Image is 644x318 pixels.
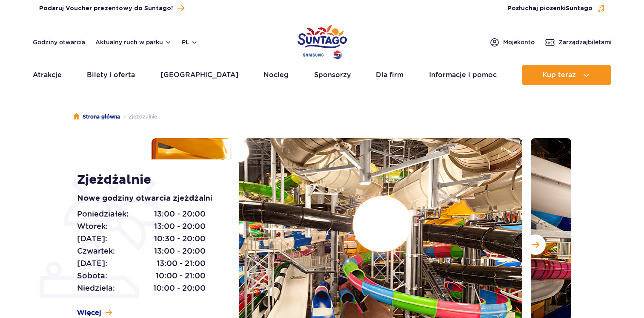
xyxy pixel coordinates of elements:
[525,234,546,255] button: Następny slajd
[73,113,120,121] a: Strona główna
[77,233,107,245] span: [DATE]:
[77,245,115,257] span: Czwartek:
[522,65,611,85] button: Kup teraz
[566,6,592,12] span: Suntago
[77,193,220,205] p: Nowe godziny otwarcia zjeżdżalni
[153,282,206,294] span: 10:00 - 20:00
[154,233,206,245] span: 10:30 - 20:00
[77,172,220,188] h1: Zjeżdżalnie
[87,65,135,85] a: Bilety i oferta
[77,220,108,232] span: Wtorek:
[33,38,85,46] a: Godziny otwarcia
[39,3,184,14] a: Podaruj Voucher prezentowy do Suntago!
[429,65,497,85] a: Informacje i pomoc
[160,65,238,85] a: [GEOGRAPHIC_DATA]
[263,65,289,85] a: Nocleg
[507,4,592,13] span: Posłuchaj piosenki
[95,39,172,46] button: Aktualny ruch w parku
[298,21,347,61] a: Park of Poland
[39,4,173,13] span: Podaruj Voucher prezentowy do Suntago!
[154,220,206,232] span: 13:00 - 20:00
[77,308,112,318] a: Więcej
[77,282,115,294] span: Niedziela:
[77,270,107,282] span: Sobota:
[182,38,198,46] button: pl
[558,38,612,46] span: Zarządzaj biletami
[33,65,62,85] a: Atrakcje
[77,257,107,269] span: [DATE]:
[77,208,129,220] span: Poniedziałek:
[545,37,612,47] a: Zarządzajbiletami
[314,65,351,85] a: Sponsorzy
[156,270,206,282] span: 10:00 - 21:00
[154,245,206,257] span: 13:00 - 20:00
[120,113,157,121] li: Zjeżdżalnie
[489,37,535,47] a: Mojekonto
[77,308,101,318] span: Więcej
[157,257,206,269] span: 13:00 - 21:00
[542,71,576,79] span: Kup teraz
[154,208,206,220] span: 13:00 - 20:00
[503,38,535,46] span: Moje konto
[376,65,404,85] a: Dla firm
[507,4,605,13] button: Posłuchaj piosenkiSuntago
